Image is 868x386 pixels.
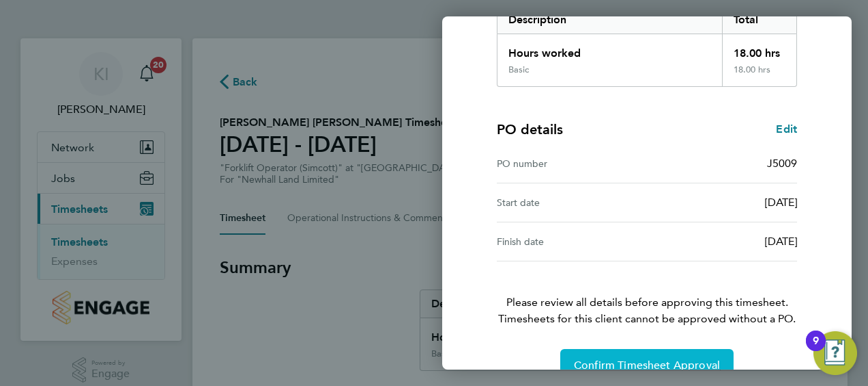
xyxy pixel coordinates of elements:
span: Timesheets for this client cannot be approved without a PO. [480,311,813,327]
div: PO number [497,155,647,172]
div: Summary of 18 - 24 Aug 2025 [497,5,797,87]
button: Confirm Timesheet Approval [560,349,734,382]
span: Edit [776,123,797,136]
div: Description [497,6,722,34]
div: Hours worked [497,34,722,64]
h4: PO details [497,120,563,139]
div: 9 [813,341,819,359]
button: Open Resource Center, 9 new notifications [813,331,857,375]
div: Basic [508,64,529,75]
div: Start date [497,194,647,211]
p: Please review all details before approving this timesheet. [480,261,813,327]
span: Confirm Timesheet Approval [574,359,720,372]
div: Finish date [497,233,647,250]
div: 18.00 hrs [722,34,797,64]
div: [DATE] [647,194,797,211]
div: [DATE] [647,233,797,250]
div: Total [722,6,797,34]
div: 18.00 hrs [722,64,797,86]
span: J5009 [767,157,797,170]
a: Edit [776,121,797,138]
